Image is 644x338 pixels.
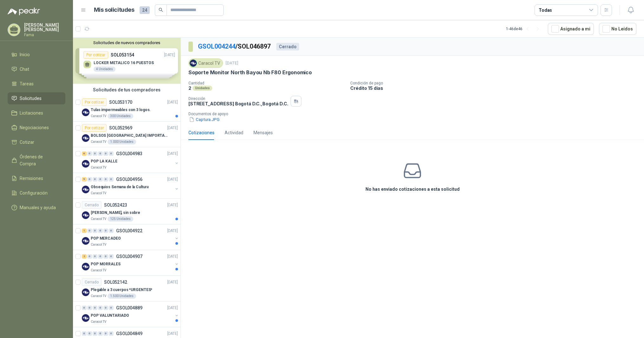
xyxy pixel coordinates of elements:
a: 0 0 0 0 0 0 GSOL004889[DATE] Company LogoPOP VALUNTARIADOCaracol TV [82,304,179,324]
div: 0 [82,306,87,310]
a: Inicio [8,49,65,61]
div: 0 [109,229,114,233]
div: 0 [82,331,87,336]
a: Órdenes de Compra [8,151,65,170]
h3: No has enviado cotizaciones a esta solicitud [365,186,460,193]
span: search [159,8,163,12]
div: 1.000 Unidades [108,139,136,144]
div: 2 [82,254,87,259]
div: 0 [98,151,103,156]
div: Por cotizar [82,124,107,132]
a: Chat [8,63,65,75]
img: Company Logo [82,186,89,193]
p: BOLSOS [GEOGRAPHIC_DATA] IMPORTADO [GEOGRAPHIC_DATA]-397-1 [91,133,170,139]
a: 1 0 0 0 0 0 GSOL004922[DATE] Company LogoPOP MERCADEOCaracol TV [82,227,179,247]
div: 0 [109,151,114,156]
div: 0 [103,151,108,156]
div: 0 [103,229,108,233]
button: No Leídos [599,23,636,35]
p: [DATE] [167,151,178,157]
a: Por cotizarSOL052969[DATE] Company LogoBOLSOS [GEOGRAPHIC_DATA] IMPORTADO [GEOGRAPHIC_DATA]-397-1... [73,122,181,147]
span: Configuración [20,189,48,196]
div: 0 [93,151,97,156]
div: 0 [98,177,103,182]
span: Manuales y ayuda [20,204,56,211]
div: 0 [103,331,108,336]
button: Asignado a mi [548,23,594,35]
p: SOL052423 [104,203,127,207]
div: Mensajes [253,129,273,136]
p: [PERSON_NAME], sin sobre [91,210,140,216]
div: Actividad [225,129,243,136]
p: SOL052969 [109,126,132,130]
a: 2 0 0 0 0 0 GSOL004907[DATE] Company LogoPOP MORRALESCaracol TV [82,253,179,273]
div: 1 [82,229,87,233]
p: Fama [24,33,65,37]
div: 0 [87,306,92,310]
p: Caracol TV [91,216,106,222]
button: Captura.JPG [188,116,220,123]
a: 6 0 0 0 0 0 GSOL004983[DATE] Company LogoPOP LA KALLECaracol TV [82,150,179,170]
span: Órdenes de Compra [20,153,59,167]
div: 0 [93,254,97,259]
p: [DATE] [226,60,238,66]
div: Todas [539,7,552,14]
div: Por cotizar [82,98,107,106]
p: [DATE] [167,176,178,182]
div: Unidades [193,86,212,91]
div: 0 [87,331,92,336]
p: SOL052142 [104,280,127,284]
h1: Mis solicitudes [94,5,135,15]
img: Company Logo [82,160,89,168]
p: Caracol TV [91,294,106,299]
p: [PERSON_NAME] [PERSON_NAME] [24,23,65,32]
p: [DATE] [167,228,178,234]
p: Caracol TV [91,191,106,196]
div: 300 Unidades [108,114,133,119]
p: Cantidad [188,81,345,85]
p: [DATE] [167,254,178,260]
div: 0 [93,229,97,233]
p: POP MORRALES [91,261,121,267]
div: Cerrado [82,201,102,209]
div: Solicitudes de nuevos compradoresPor cotizarSOL053154[DATE] LOCKER METALICO 16 PUESTOS4 UnidadesP... [73,38,181,84]
p: [DATE] [167,279,178,285]
div: 0 [98,229,103,233]
div: Cotizaciones [188,129,214,136]
a: Manuales y ayuda [8,202,65,214]
a: Remisiones [8,172,65,184]
div: Cerrado [82,278,102,286]
div: 0 [103,254,108,259]
a: 9 0 0 0 0 0 GSOL004956[DATE] Company LogoObsequios Semana de la CulturaCaracol TV [82,176,179,196]
span: Cotizar [20,139,34,146]
div: 0 [93,177,97,182]
div: Solicitudes de tus compradores [73,84,181,96]
span: Licitaciones [20,109,43,116]
p: Caracol TV [91,268,106,273]
p: [STREET_ADDRESS] Bogotá D.C. , Bogotá D.C. [188,101,288,106]
div: 0 [98,306,103,310]
div: 0 [93,331,97,336]
div: 0 [109,306,114,310]
a: CerradoSOL052423[DATE] Company Logo[PERSON_NAME], sin sobreCaracol TV125 Unidades [73,199,181,224]
p: GSOL004983 [116,151,142,156]
a: Configuración [8,187,65,199]
p: [DATE] [167,331,178,337]
p: Caracol TV [91,242,106,247]
p: [DATE] [167,202,178,208]
div: 6 [82,151,87,156]
p: Crédito 15 días [350,85,641,91]
div: 0 [98,254,103,259]
p: GSOL004907 [116,254,142,259]
span: Tareas [20,80,34,87]
p: Obsequios Semana de la Cultura [91,184,148,190]
p: GSOL004849 [116,331,142,336]
span: Chat [20,66,29,73]
a: Tareas [8,78,65,90]
img: Company Logo [190,60,197,67]
p: Dirección [188,96,288,101]
p: GSOL004889 [116,306,142,310]
p: POP MERCADEO [91,235,121,242]
div: 0 [87,177,92,182]
div: 0 [87,254,92,259]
